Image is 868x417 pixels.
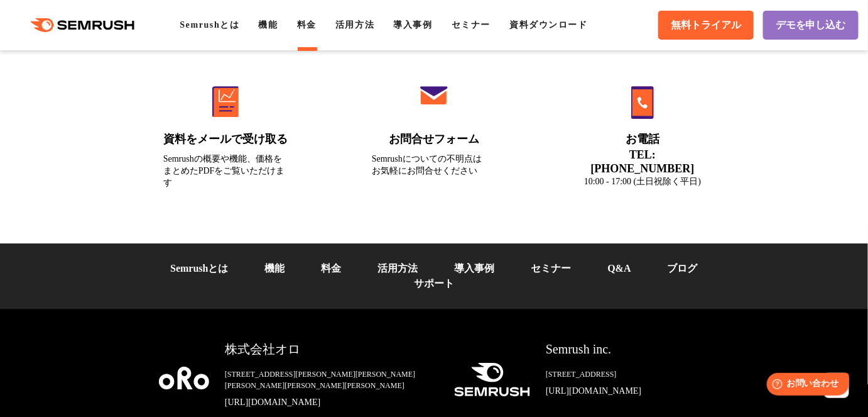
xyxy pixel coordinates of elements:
a: [URL][DOMAIN_NAME] [225,396,434,409]
a: 料金 [297,20,317,30]
div: TEL: [PHONE_NUMBER] [580,148,705,175]
div: 株式会社オロ [225,340,434,359]
a: 無料トライアル [658,11,754,40]
div: Semrushの概要や機能、価格をまとめたPDFをご覧いただけます [163,153,288,189]
a: Semrushとは [170,263,228,274]
a: [URL][DOMAIN_NAME] [546,385,709,398]
a: 機能 [265,263,285,274]
iframe: Help widget launcher [756,368,854,403]
a: 料金 [322,263,342,274]
img: oro company [159,367,209,389]
a: 機能 [259,20,278,30]
a: 導入事例 [393,20,432,30]
div: Semrushについての不明点は お気軽にお問合せください [372,153,496,177]
div: Semrush inc. [546,340,709,359]
div: [STREET_ADDRESS] [546,369,709,380]
a: Q&A [608,263,631,274]
a: サポート [414,278,454,289]
a: デモを申し込む [763,11,859,40]
a: 活用方法 [335,20,374,30]
a: セミナー [452,20,491,30]
div: お電話 [580,131,705,147]
div: [STREET_ADDRESS][PERSON_NAME][PERSON_NAME][PERSON_NAME][PERSON_NAME][PERSON_NAME] [225,369,434,391]
a: セミナー [531,263,572,274]
div: 10:00 - 17:00 (土日祝除く平日) [580,175,705,187]
a: 資料ダウンロード [509,20,588,30]
span: デモを申し込む [776,19,846,32]
a: 導入事例 [455,263,495,274]
span: 無料トライアル [671,19,741,32]
a: ブログ [668,263,698,274]
div: お問合せフォーム [372,131,496,147]
div: 資料をメールで受け取る [163,131,288,147]
a: 資料をメールで受け取る Semrushの概要や機能、価格をまとめたPDFをご覧いただけます [137,59,314,204]
a: Semrushとは [180,20,239,30]
a: 活用方法 [378,263,418,274]
a: お問合せフォーム Semrushについての不明点はお気軽にお問合せください [345,59,523,204]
